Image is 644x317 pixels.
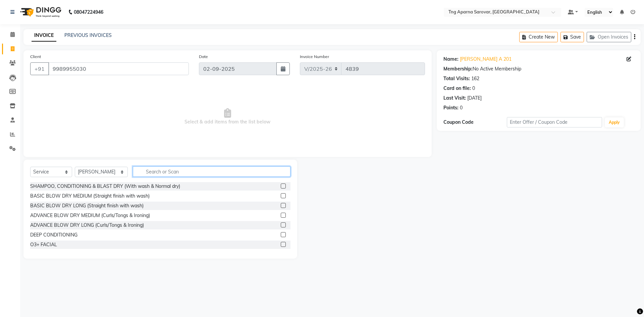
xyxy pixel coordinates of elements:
div: Coupon Code [443,119,507,126]
div: SHAMPOO, CONDITIONING & BLAST DRY (With wash & Normal dry) [30,183,180,190]
button: Open Invoices [587,32,631,42]
div: Name: [443,56,459,63]
button: Create New [519,32,558,42]
input: Search or Scan [133,166,290,177]
a: PREVIOUS INVOICES [64,32,112,38]
div: Membership: [443,65,473,72]
div: ADVANCE BLOW DRY MEDIUM (Curls/Tongs & Ironing) [30,212,150,219]
a: INVOICE [32,30,56,42]
div: ADVANCE BLOW DRY LONG (Curls/Tongs & Ironing) [30,222,144,229]
input: Enter Offer / Coupon Code [507,117,602,127]
div: BASIC BLOW DRY LONG (Straight finish with wash) [30,202,144,209]
div: Points: [443,104,459,111]
div: 0 [460,104,463,111]
div: 0 [472,85,475,92]
div: Total Visits: [443,75,470,82]
span: Select & add items from the list below [30,83,425,150]
div: BASIC BLOW DRY MEDIUM (Straight finish with wash) [30,193,150,200]
label: Invoice Number [300,54,329,60]
b: 08047224946 [74,3,103,21]
div: No Active Membership [443,65,634,72]
a: [PERSON_NAME] A 201 [460,56,512,63]
label: Date [199,54,208,60]
div: Card on file: [443,85,471,92]
div: [DATE] [467,95,482,102]
label: Client [30,54,41,60]
button: Save [560,32,584,42]
div: DEEP CONDITIONING [30,231,77,239]
div: O3+ FACIAL [30,241,57,248]
div: Last Visit: [443,95,466,102]
button: +91 [30,62,49,75]
div: 162 [471,75,479,82]
img: logo [17,3,63,21]
input: Search by Name/Mobile/Email/Code [48,62,189,75]
button: Apply [605,117,624,127]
